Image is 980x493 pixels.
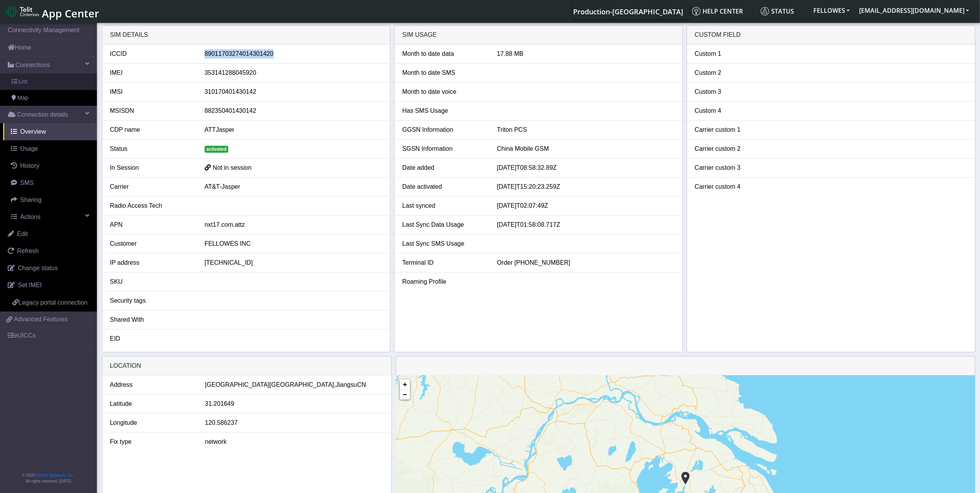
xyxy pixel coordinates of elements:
[199,258,388,267] div: [TECHNICAL_ID]
[17,248,39,254] span: Refresh
[396,201,491,210] div: Last synced
[396,277,491,286] div: Roaming Profile
[761,7,794,16] span: Status
[3,123,97,140] a: Overview
[104,258,199,267] div: IP address
[491,201,680,210] div: [DATE]T02:07:49Z
[199,220,388,229] div: nxt17.com.attz
[396,68,491,78] div: Month to date SMS
[689,49,784,59] div: Custom 1
[491,182,680,191] div: [DATE]T15:20:23.259Z
[199,106,388,115] div: 882350401430142
[6,5,39,18] img: logo-telit-cinterion-gw-new.png
[20,179,34,186] span: SMS
[854,3,974,17] button: [EMAIL_ADDRESS][DOMAIN_NAME]
[104,182,199,191] div: Carrier
[689,106,784,115] div: Custom 4
[18,265,58,271] span: Change status
[35,473,74,477] a: Telit IoT Solutions, Inc.
[104,87,199,97] div: IMSI
[18,282,41,288] span: Set IMEI
[104,437,199,446] div: Fix type
[491,220,680,229] div: [DATE]T01:58:08.717Z
[396,220,491,229] div: Last Sync Data Usage
[758,3,809,19] a: Status
[16,60,50,70] span: Connections
[3,209,97,226] a: Actions
[689,144,784,153] div: Carrier custom 2
[104,125,199,134] div: CDP name
[491,49,680,59] div: 17.88 MB
[396,49,491,59] div: Month to date data
[269,380,336,390] span: [GEOGRAPHIC_DATA],
[20,145,38,152] span: Usage
[102,357,391,376] div: LOCATION
[104,315,199,324] div: Shared With
[692,7,701,16] img: knowledge.svg
[104,201,199,210] div: Radio Access Tech
[3,157,97,174] a: History
[396,182,491,191] div: Date activated
[104,380,199,390] div: Address
[689,182,784,191] div: Carrier custom 4
[104,399,199,409] div: Latitude
[396,87,491,97] div: Month to date voice
[104,163,199,172] div: In Session
[17,110,68,119] span: Connection details
[104,68,199,78] div: IMEI
[14,315,68,324] span: Advanced Features
[199,49,388,59] div: 89011703274014301420
[336,380,357,390] span: Jiangsu
[20,214,40,220] span: Actions
[20,197,41,203] span: Sharing
[17,231,28,237] span: Edit
[104,418,199,427] div: Longitude
[396,258,491,267] div: Terminal ID
[400,379,410,390] a: Zoom in
[17,94,28,102] span: Map
[491,144,680,153] div: China Mobile GSM
[104,220,199,229] div: APN
[20,128,46,135] span: Overview
[199,68,388,78] div: 353141288045920
[104,277,199,286] div: SKU
[104,49,199,59] div: ICCID
[199,399,389,409] div: 31.201649
[199,182,388,191] div: AT&T-Jasper
[396,163,491,172] div: Date added
[104,334,199,343] div: EID
[394,26,682,45] div: SIM usage
[396,106,491,115] div: Has SMS Usage
[761,7,769,16] img: status.svg
[213,164,252,171] span: Not in session
[687,26,975,45] div: Custom field
[689,163,784,172] div: Carrier custom 3
[6,3,98,20] a: App Center
[400,390,410,400] a: Zoom out
[689,3,758,19] a: Help center
[3,174,97,191] a: SMS
[20,162,40,169] span: History
[692,7,743,16] span: Help center
[199,239,388,248] div: FELLOWES INC
[104,106,199,115] div: MSISDN
[809,3,854,17] button: FELLOWES
[689,125,784,134] div: Carrier custom 1
[199,418,389,427] div: 120.586237
[3,191,97,209] a: Sharing
[205,146,229,153] span: activated
[491,125,680,134] div: Triton PCS
[19,299,88,306] span: Legacy portal connection
[689,68,784,78] div: Custom 2
[491,258,680,267] div: Order [PHONE_NUMBER]
[199,125,388,134] div: ATTJasper
[396,144,491,153] div: SGSN Information
[104,296,199,305] div: Security tags
[199,437,389,446] div: network
[573,7,683,16] span: Production-[GEOGRAPHIC_DATA]
[205,380,270,390] span: [GEOGRAPHIC_DATA]
[573,3,683,19] a: Your current platform instance
[491,163,680,172] div: [DATE]T08:58:32.89Z
[102,26,390,45] div: SIM details
[396,239,491,248] div: Last Sync SMS Usage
